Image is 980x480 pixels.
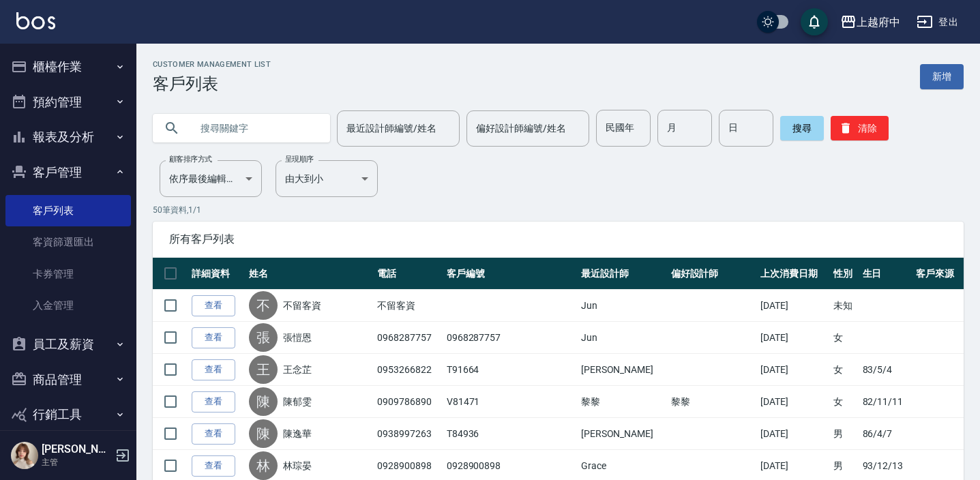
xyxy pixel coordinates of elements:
[192,423,235,445] a: 查看
[859,418,913,450] td: 86/4/7
[830,258,859,290] th: 性別
[283,299,321,312] a: 不留客資
[276,160,378,197] div: 由大到小
[374,258,443,290] th: 電話
[757,418,829,450] td: [DATE]
[249,291,278,320] div: 不
[192,327,235,348] a: 查看
[830,418,859,450] td: 男
[578,258,668,290] th: 最近設計師
[757,354,829,386] td: [DATE]
[249,323,278,352] div: 張
[374,386,443,418] td: 0909786890
[443,386,578,418] td: V81471
[578,354,668,386] td: [PERSON_NAME]
[192,359,235,380] a: 查看
[578,290,668,322] td: Jun
[153,204,964,216] p: 50 筆資料, 1 / 1
[283,459,312,472] a: 林琮晏
[830,354,859,386] td: 女
[169,232,947,246] span: 所有客戶列表
[443,354,578,386] td: T91664
[831,116,889,140] button: 清除
[5,155,131,190] button: 客戶管理
[5,362,131,397] button: 商品管理
[830,290,859,322] td: 未知
[169,154,212,164] label: 顧客排序方式
[42,456,111,468] p: 主管
[285,154,314,164] label: 呈現順序
[920,64,964,89] a: 新增
[5,397,131,432] button: 行銷工具
[443,258,578,290] th: 客戶編號
[5,195,131,226] a: 客戶列表
[246,258,374,290] th: 姓名
[283,395,312,408] a: 陳郁雯
[188,258,246,290] th: 詳細資料
[153,60,271,69] h2: Customer Management List
[857,14,900,31] div: 上越府中
[5,226,131,258] a: 客資篩選匯出
[249,355,278,384] div: 王
[757,386,829,418] td: [DATE]
[374,418,443,450] td: 0938997263
[757,322,829,354] td: [DATE]
[5,49,131,85] button: 櫃檯作業
[192,295,235,316] a: 查看
[859,386,913,418] td: 82/11/11
[249,387,278,416] div: 陳
[578,386,668,418] td: 黎黎
[835,8,906,36] button: 上越府中
[911,10,964,35] button: 登出
[249,451,278,480] div: 林
[191,110,319,147] input: 搜尋關鍵字
[42,442,111,456] h5: [PERSON_NAME]
[283,427,312,440] a: 陳逸華
[160,160,262,197] div: 依序最後編輯時間
[859,258,913,290] th: 生日
[283,363,312,376] a: 王念芷
[830,386,859,418] td: 女
[830,322,859,354] td: 女
[374,354,443,386] td: 0953266822
[578,322,668,354] td: Jun
[192,391,235,412] a: 查看
[16,12,55,29] img: Logo
[443,418,578,450] td: T84936
[374,290,443,322] td: 不留客資
[5,290,131,321] a: 入金管理
[757,258,829,290] th: 上次消費日期
[912,258,964,290] th: 客戶來源
[5,258,131,290] a: 卡券管理
[668,258,758,290] th: 偏好設計師
[859,354,913,386] td: 83/5/4
[5,119,131,155] button: 報表及分析
[757,290,829,322] td: [DATE]
[283,331,312,344] a: 張愷恩
[192,455,235,477] a: 查看
[5,85,131,120] button: 預約管理
[801,8,828,35] button: save
[374,322,443,354] td: 0968287757
[668,386,758,418] td: 黎黎
[249,419,278,448] div: 陳
[578,418,668,450] td: [PERSON_NAME]
[443,322,578,354] td: 0968287757
[5,327,131,362] button: 員工及薪資
[153,74,271,93] h3: 客戶列表
[11,442,38,469] img: Person
[780,116,824,140] button: 搜尋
